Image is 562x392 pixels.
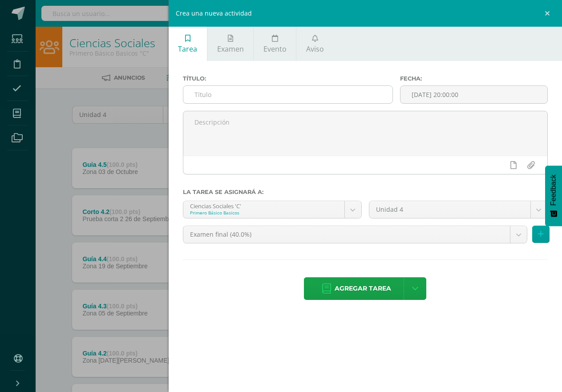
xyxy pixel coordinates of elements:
span: Agregar tarea [335,278,391,299]
span: Tarea [178,44,197,54]
label: Título: [183,75,393,82]
span: Unidad 4 [376,201,524,218]
button: Feedback - Mostrar encuesta [545,166,562,226]
a: Aviso [296,27,333,61]
a: Unidad 4 [369,201,547,218]
a: Ciencias Sociales 'C'Primero Básico Basicos [183,201,361,218]
span: Feedback [550,174,558,206]
a: Evento [254,27,296,61]
div: Ciencias Sociales 'C' [190,201,338,210]
a: Examen final (40.0%) [183,226,527,243]
span: Examen [217,44,244,54]
span: Aviso [306,44,324,54]
label: La tarea se asignará a: [183,189,548,195]
a: Tarea [169,27,207,61]
input: Título [183,86,392,103]
div: Primero Básico Basicos [190,210,338,216]
span: Evento [263,44,287,54]
input: Fecha de entrega [400,86,547,103]
span: Examen final (40.0%) [190,226,503,243]
label: Fecha: [400,75,548,82]
a: Examen [207,27,253,61]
